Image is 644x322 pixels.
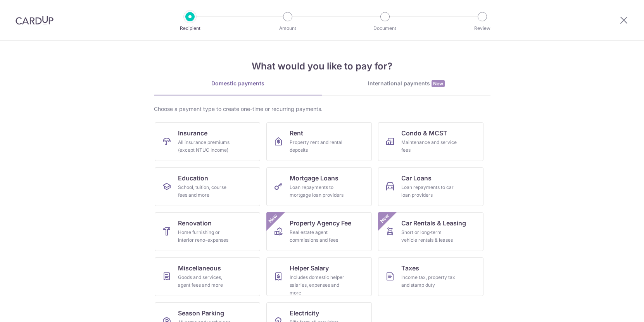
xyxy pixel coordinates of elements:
[290,308,319,318] span: Electricity
[154,80,322,87] div: Domestic payments
[178,274,234,289] div: Goods and services, agent fees and more
[155,212,260,251] a: RenovationHome furnishing or interior reno-expenses
[290,128,303,138] span: Rent
[401,218,466,228] span: Car Rentals & Leasing
[290,138,345,154] div: Property rent and rental deposits
[290,218,351,228] span: Property Agency Fee
[401,173,432,183] span: Car Loans
[155,167,260,206] a: EducationSchool, tuition, course fees and more
[178,263,221,273] span: Miscellaneous
[290,263,329,273] span: Helper Salary
[401,128,447,138] span: Condo & MCST
[266,122,372,161] a: RentProperty rent and rental deposits
[266,167,372,206] a: Mortgage LoansLoan repayments to mortgage loan providers
[290,173,338,183] span: Mortgage Loans
[178,128,207,138] span: Insurance
[178,218,212,228] span: Renovation
[378,212,391,225] span: New
[178,308,224,318] span: Season Parking
[259,24,316,32] p: Amount
[378,122,483,161] a: Condo & MCSTMaintenance and service fees
[356,24,414,32] p: Document
[178,138,234,154] div: All insurance premiums (except NTUC Income)
[154,59,490,73] h4: What would you like to pay for?
[161,24,219,32] p: Recipient
[290,229,345,244] div: Real estate agent commissions and fees
[322,80,490,88] div: International payments
[154,105,490,113] div: Choose a payment type to create one-time or recurring payments.
[266,212,279,225] span: New
[178,184,234,199] div: School, tuition, course fees and more
[290,274,345,297] div: Includes domestic helper salaries, expenses and more
[266,257,372,296] a: Helper SalaryIncludes domestic helper salaries, expenses and more
[378,167,483,206] a: Car LoansLoan repayments to car loan providers
[401,229,457,244] div: Short or long‑term vehicle rentals & leases
[178,173,208,183] span: Education
[155,122,260,161] a: InsuranceAll insurance premiums (except NTUC Income)
[432,80,445,87] span: New
[178,229,234,244] div: Home furnishing or interior reno-expenses
[290,184,345,199] div: Loan repayments to mortgage loan providers
[454,24,511,32] p: Review
[378,257,483,296] a: TaxesIncome tax, property tax and stamp duty
[378,212,483,251] a: Car Rentals & LeasingShort or long‑term vehicle rentals & leasesNew
[401,263,419,273] span: Taxes
[266,212,372,251] a: Property Agency FeeReal estate agent commissions and feesNew
[401,184,457,199] div: Loan repayments to car loan providers
[401,274,457,289] div: Income tax, property tax and stamp duty
[401,138,457,154] div: Maintenance and service fees
[155,257,260,296] a: MiscellaneousGoods and services, agent fees and more
[16,16,54,25] img: CardUp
